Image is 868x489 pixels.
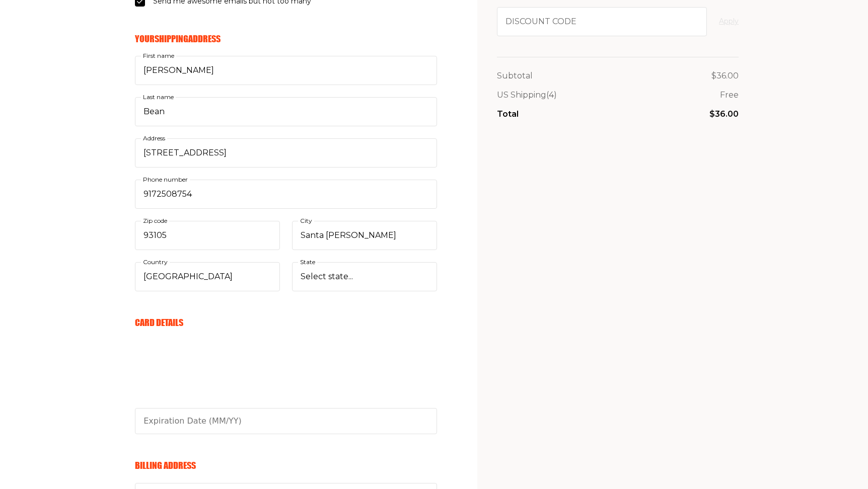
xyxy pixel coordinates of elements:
p: Total [497,108,519,121]
label: Country [141,257,170,268]
label: Phone number [141,174,190,185]
p: $36.00 [709,108,739,121]
label: First name [141,50,176,61]
select: Country [135,262,280,291]
select: State [292,262,437,291]
h6: Your Shipping Address [135,33,437,44]
label: Address [141,133,167,144]
p: Subtotal [497,69,533,83]
label: Zip code [141,215,169,226]
label: City [298,215,314,226]
p: $36.00 [711,69,739,83]
input: Zip code [135,221,280,250]
p: US Shipping (4) [497,89,557,102]
h6: Card Details [135,317,437,328]
input: City [292,221,437,250]
input: Last name [135,97,437,126]
input: Phone number [135,180,437,209]
label: State [298,257,317,268]
h6: Billing Address [135,460,437,471]
input: Please enter a valid expiration date in the format MM/YY [135,408,437,434]
label: Last name [141,92,176,103]
p: Free [720,89,739,102]
iframe: cvv [135,374,437,449]
input: Address [135,138,437,168]
input: Discount code [497,7,707,36]
input: First name [135,56,437,85]
button: Apply [719,16,739,28]
iframe: To enrich screen reader interactions, please activate Accessibility in Grammarly extension settings [135,340,437,415]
